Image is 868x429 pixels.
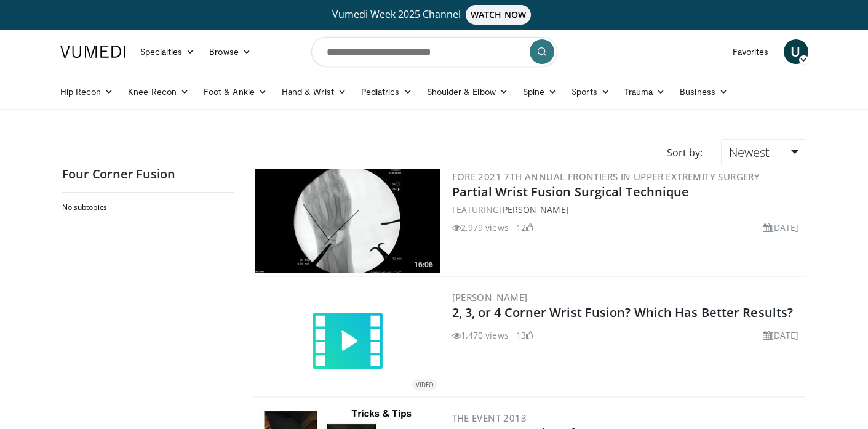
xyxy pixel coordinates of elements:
[354,79,420,104] a: Pediatrics
[53,79,121,104] a: Hip Recon
[452,221,509,234] li: 2,979 views
[672,79,735,104] a: Business
[133,39,202,64] a: Specialties
[62,166,234,182] h2: Four Corner Fusion
[452,170,760,183] a: FORE 2021 7th Annual Frontiers in Upper Extremity Surgery
[311,305,384,379] img: video.svg
[516,329,533,342] li: 13
[729,144,770,161] span: Newest
[725,39,776,64] a: Favorites
[274,79,354,104] a: Hand & Wrist
[255,169,440,273] a: 16:06
[452,304,794,321] a: 2, 3, or 4 Corner Wrist Fusion? Which Has Better Results?
[311,37,557,66] input: Search topics, interventions
[763,329,799,342] li: [DATE]
[255,169,440,273] img: dd9951f4-7ce5-4e13-8c48-9f88204c2e03.300x170_q85_crop-smart_upscale.jpg
[516,221,533,234] li: 12
[466,5,531,25] span: WATCH NOW
[452,291,528,303] a: [PERSON_NAME]
[658,139,712,166] div: Sort by:
[452,183,690,200] a: Partial Wrist Fusion Surgical Technique
[60,46,125,58] img: VuMedi Logo
[62,202,231,212] h2: No subtopics
[452,412,527,424] a: The Event 2013
[202,39,258,64] a: Browse
[516,79,564,104] a: Spine
[62,5,806,25] a: Vumedi Week 2025 ChannelWATCH NOW
[617,79,673,104] a: Trauma
[196,79,274,104] a: Foot & Ankle
[452,329,509,342] li: 1,470 views
[420,79,516,104] a: Shoulder & Elbow
[784,39,808,64] a: U
[564,79,617,104] a: Sports
[410,259,437,270] span: 16:06
[416,381,433,389] small: VIDEO
[121,79,196,104] a: Knee Recon
[255,305,440,379] a: VIDEO
[499,204,568,215] a: [PERSON_NAME]
[763,221,799,234] li: [DATE]
[721,139,806,166] a: Newest
[452,203,804,216] div: FEATURING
